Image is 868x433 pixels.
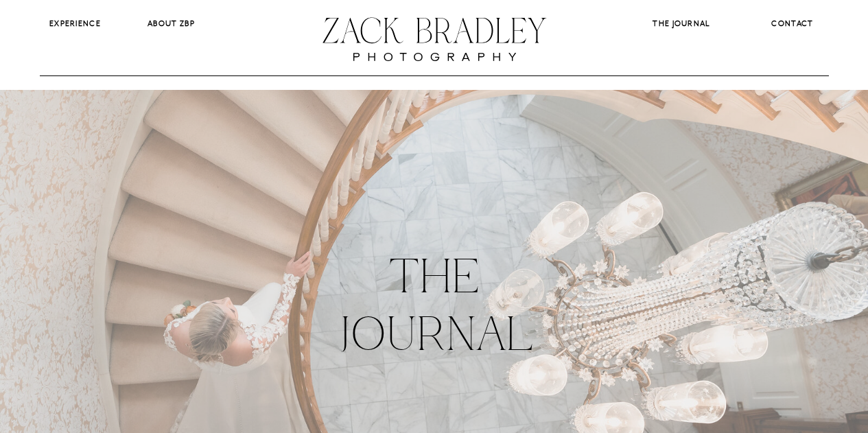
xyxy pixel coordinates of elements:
[771,19,813,28] b: CONTACT
[653,19,709,28] b: The Journal
[49,19,101,28] b: Experience
[643,17,720,30] a: The Journal
[136,17,207,30] a: About ZBP
[340,250,528,364] h2: The Journal
[148,19,195,28] b: About ZBP
[760,17,825,31] a: CONTACT
[40,17,111,30] a: Experience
